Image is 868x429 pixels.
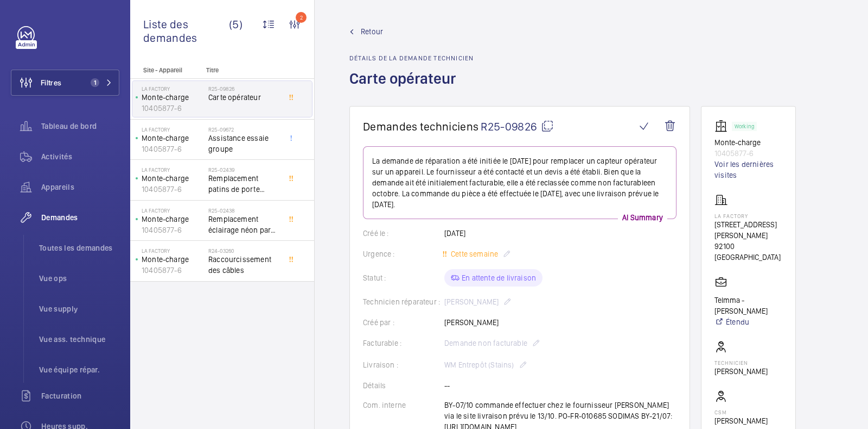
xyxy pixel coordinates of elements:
[714,120,732,133] img: elevator.svg
[130,66,202,74] p: Site - Appareil
[208,254,280,276] span: Raccourcissement des câbles
[208,92,280,103] span: Carte opérateur
[142,173,204,184] p: Monte-charge
[39,303,119,314] span: Vue supply
[142,184,204,195] p: 10405877-6
[142,247,204,254] p: La Factory
[91,78,99,87] span: 1
[735,125,754,128] p: Working
[11,70,119,96] button: Filtres1
[714,241,782,263] p: 92100 [GEOGRAPHIC_DATA]
[143,17,229,45] span: Liste des demandes
[349,54,474,62] h2: Détails de la demande technicien
[714,148,782,159] p: 10405877-6
[39,243,119,253] span: Toutes les demandes
[142,92,204,103] p: Monte-charge
[481,120,554,133] span: R25-09826
[142,133,204,144] p: Monte-charge
[41,212,119,223] span: Demandes
[39,334,119,345] span: Vue ass. technique
[349,69,474,106] h1: Carte opérateur
[618,212,667,223] p: AI Summary
[206,66,278,74] p: Titre
[41,121,119,132] span: Tableau de bord
[142,85,204,92] p: La Factory
[142,126,204,133] p: La Factory
[41,390,119,401] span: Facturation
[41,182,119,192] span: Appareils
[714,295,782,316] p: Telmma - [PERSON_NAME]
[39,273,119,284] span: Vue ops
[41,77,61,88] span: Filtres
[208,133,280,154] span: Assistance essaie groupe
[142,207,204,214] p: La Factory
[142,265,204,276] p: 10405877-6
[714,359,768,366] p: Technicien
[208,247,280,254] h2: R24-03260
[142,225,204,235] p: 10405877-6
[208,173,280,195] span: Remplacement patins de porte cabine
[372,156,667,210] p: La demande de réparation a été initiée le [DATE] pour remplacer un capteur opérateur sur un appar...
[714,213,782,219] p: La Factory
[41,151,119,162] span: Activités
[714,137,782,148] p: Monte-charge
[39,364,119,375] span: Vue équipe répar.
[714,219,782,241] p: [STREET_ADDRESS][PERSON_NAME]
[361,26,383,37] span: Retour
[142,166,204,173] p: La Factory
[142,254,204,265] p: Monte-charge
[208,85,280,92] h2: R25-09826
[714,316,782,327] a: Étendu
[714,366,768,377] p: [PERSON_NAME]
[714,159,782,181] a: Voir les dernières visites
[142,144,204,154] p: 10405877-6
[208,214,280,235] span: Remplacement éclairage néon par des bandes led
[208,126,280,133] h2: R25-09672
[363,120,478,133] span: Demandes techniciens
[142,214,204,225] p: Monte-charge
[714,415,768,426] p: [PERSON_NAME]
[208,207,280,214] h2: R25-02438
[714,409,768,415] p: CSM
[142,103,204,114] p: 10405877-6
[208,166,280,173] h2: R25-02439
